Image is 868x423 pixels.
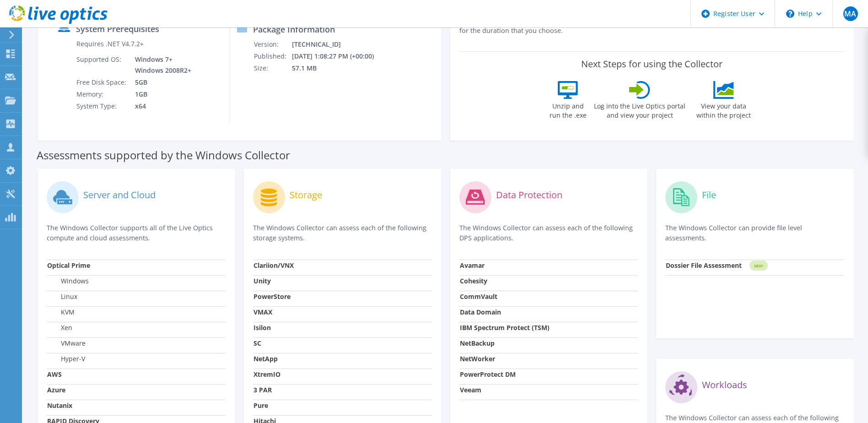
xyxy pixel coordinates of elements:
[253,50,291,62] td: Published:
[128,76,193,88] td: 5GB
[291,62,386,74] td: 57.1 MB
[128,54,193,76] td: Windows 7+ Windows 2008R2+
[253,354,278,363] strong: NetApp
[581,59,722,70] label: Next Steps for using the Collector
[666,261,742,270] strong: Dossier File Assessment
[253,25,335,34] label: Package Information
[83,190,156,200] label: Server and Cloud
[47,385,65,394] strong: Azure
[76,88,128,100] td: Memory:
[290,190,322,200] label: Storage
[253,370,280,379] strong: XtremIO
[459,223,638,243] p: The Windows Collector can assess each of the following DPS applications.
[690,99,756,120] label: View your data within the project
[253,38,291,50] td: Version:
[460,308,501,316] strong: Data Domain
[843,6,858,21] span: MA
[128,88,193,100] td: 1GB
[754,263,763,268] tspan: NEW!
[496,190,562,200] label: Data Protection
[47,292,77,301] label: Linux
[702,190,716,200] label: File
[47,370,62,379] strong: AWS
[37,151,290,160] label: Assessments supported by the Windows Collector
[593,99,686,120] label: Log into the Live Optics portal and view your project
[253,292,291,301] strong: PowerStore
[460,323,550,332] strong: IBM Spectrum Protect (TSM)
[76,39,144,49] label: Requires .NET V4.7.2+
[253,401,268,410] strong: Pure
[786,10,794,18] svg: \n
[128,100,193,112] td: x64
[460,339,495,347] strong: NetBackup
[253,308,272,316] strong: VMAX
[253,62,291,74] td: Size:
[47,323,72,332] label: Xen
[253,277,271,285] strong: Unity
[547,99,589,120] label: Unzip and run the .exe
[47,339,86,348] label: VMware
[460,354,495,363] strong: NetWorker
[460,370,516,379] strong: PowerProtect DM
[47,223,226,243] p: The Windows Collector supports all of the Live Optics compute and cloud assessments.
[291,50,386,62] td: [DATE] 1:08:27 PM (+00:00)
[702,380,747,390] label: Workloads
[253,323,271,332] strong: Isilon
[460,261,485,270] strong: Avamar
[460,277,487,285] strong: Cohesity
[76,54,128,76] td: Supported OS:
[460,385,481,394] strong: Veeam
[47,354,85,363] label: Hyper-V
[76,100,128,112] td: System Type:
[291,38,386,50] td: [TECHNICAL_ID]
[47,401,72,410] strong: Nutanix
[47,261,90,270] strong: Optical Prime
[253,261,294,270] strong: Clariion/VNX
[253,385,272,394] strong: 3 PAR
[665,223,844,243] p: The Windows Collector can provide file level assessments.
[253,339,261,347] strong: SC
[47,277,89,286] label: Windows
[76,76,128,88] td: Free Disk Space:
[47,308,75,317] label: KVM
[460,292,497,301] strong: CommVault
[76,24,159,33] label: System Prerequisites
[253,223,432,243] p: The Windows Collector can assess each of the following storage systems.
